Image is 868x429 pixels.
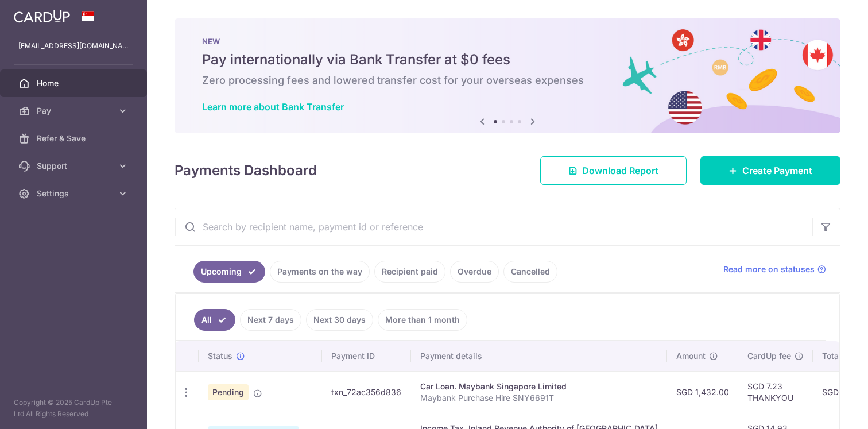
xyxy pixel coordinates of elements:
a: All [194,309,235,331]
img: CardUp [14,9,70,23]
td: SGD 7.23 THANKYOU [738,371,813,413]
span: Read more on statuses [723,264,815,275]
a: Overdue [450,261,499,283]
h4: Payments Dashboard [175,160,317,181]
p: Maybank Purchase Hire SNY6691T [420,392,658,404]
span: Download Report [582,164,658,177]
a: Next 7 days [240,309,301,331]
input: Search by recipient name, payment id or reference [175,208,812,245]
p: [EMAIL_ADDRESS][DOMAIN_NAME] [18,40,129,52]
span: Refer & Save [37,133,113,144]
span: Amount [676,350,706,362]
div: Car Loan. Maybank Singapore Limited [420,381,658,392]
a: Recipient paid [374,261,445,283]
span: Create Payment [742,164,812,177]
span: Pay [37,105,113,117]
a: Read more on statuses [723,264,826,275]
span: Support [37,160,113,172]
p: NEW [202,37,813,46]
span: Settings [37,188,113,199]
a: Create Payment [700,156,840,185]
span: Total amt. [822,350,860,362]
th: Payment details [411,341,667,371]
th: Payment ID [322,341,411,371]
a: Cancelled [503,261,557,283]
a: Learn more about Bank Transfer [202,101,344,113]
span: Pending [208,384,249,400]
a: Upcoming [193,261,265,283]
a: More than 1 month [378,309,467,331]
span: Home [37,78,113,89]
a: Next 30 days [306,309,373,331]
a: Payments on the way [270,261,370,283]
td: txn_72ac356d836 [322,371,411,413]
td: SGD 1,432.00 [667,371,738,413]
span: Status [208,350,232,362]
h5: Pay internationally via Bank Transfer at $0 fees [202,51,813,69]
span: CardUp fee [747,350,791,362]
img: Bank transfer banner [175,18,840,133]
a: Download Report [540,156,687,185]
h6: Zero processing fees and lowered transfer cost for your overseas expenses [202,74,813,87]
